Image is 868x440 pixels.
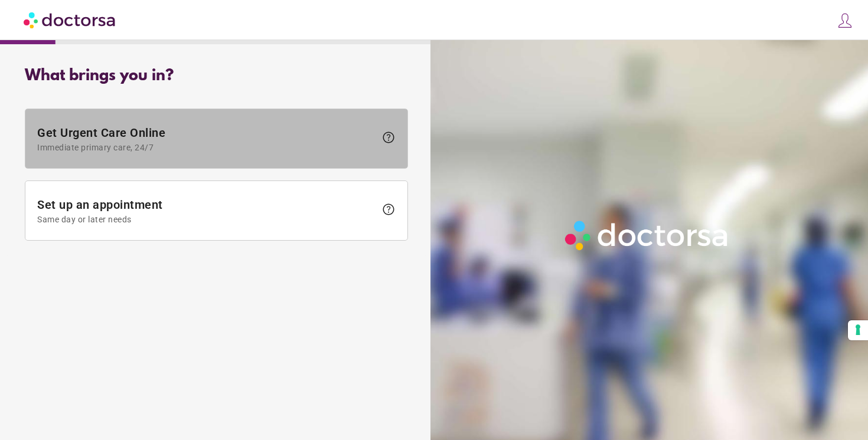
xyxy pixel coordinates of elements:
span: Set up an appointment [37,198,376,224]
span: Same day or later needs [37,215,376,224]
div: What brings you in? [25,67,408,85]
span: Immediate primary care, 24/7 [37,143,376,152]
img: Logo-Doctorsa-trans-White-partial-flat.png [560,216,734,255]
img: Doctorsa.com [24,6,117,33]
span: help [381,130,396,145]
span: help [381,202,396,216]
button: Your consent preferences for tracking technologies [848,320,868,340]
span: Get Urgent Care Online [37,126,376,152]
img: icons8-customer-100.png [837,12,853,29]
